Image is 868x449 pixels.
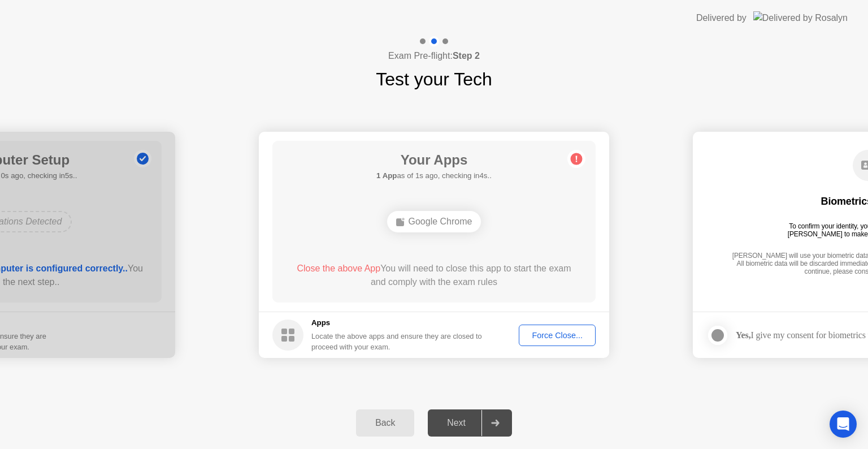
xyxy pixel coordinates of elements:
[376,150,492,170] h1: Your Apps
[376,171,397,180] b: 1 App
[736,330,750,340] strong: Yes,
[830,411,857,438] div: Open Intercom Messenger
[523,331,592,340] div: Force Close...
[376,170,492,182] h5: as of 1s ago, checking in4s..
[356,409,414,437] button: Back
[297,264,380,273] span: Close the above App
[311,331,483,352] div: Locate the above apps and ensure they are closed to proceed with your exam.
[753,11,848,24] img: Delivered by Rosalyn
[453,51,480,61] b: Step 2
[431,418,481,428] div: Next
[519,325,596,346] button: Force Close...
[376,66,492,93] h1: Test your Tech
[311,317,483,329] h5: Apps
[696,11,747,25] div: Delivered by
[388,49,480,63] h4: Exam Pre-flight:
[289,262,580,289] div: You will need to close this app to start the exam and comply with the exam rules
[428,409,512,437] button: Next
[387,211,481,232] div: Google Chrome
[359,418,411,428] div: Back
